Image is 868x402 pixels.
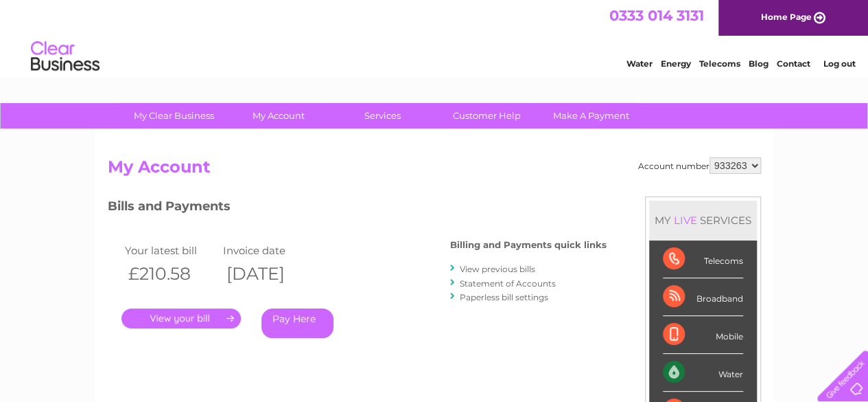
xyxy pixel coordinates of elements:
th: £210.58 [121,260,220,288]
a: My Account [222,103,335,129]
a: Telecoms [699,58,740,69]
a: View previous bills [460,264,535,274]
div: Account number [638,157,761,174]
a: Blog [749,58,769,69]
a: . [121,309,241,328]
a: Log out [823,58,855,69]
h4: Billing and Payments quick links [450,240,607,250]
div: Clear Business is a trading name of Verastar Limited (registered in [GEOGRAPHIC_DATA] No. 3667643... [110,8,759,67]
a: Energy [661,58,691,69]
a: My Clear Business [117,103,231,129]
img: logo.png [30,36,100,78]
div: MY SERVICES [649,201,757,240]
a: Pay Here [261,309,333,338]
a: Contact [777,58,810,69]
th: [DATE] [220,260,318,288]
a: 0333 014 3131 [609,7,704,24]
a: Customer Help [430,103,543,129]
h3: Bills and Payments [108,197,607,221]
a: Services [326,103,439,129]
div: Broadband [663,278,743,316]
a: Paperless bill settings [460,292,548,302]
div: Water [663,354,743,392]
a: Make A Payment [535,103,648,129]
td: Your latest bill [121,241,220,260]
h2: My Account [108,157,761,183]
td: Invoice date [220,241,318,260]
div: Mobile [663,316,743,354]
a: Water [626,58,653,69]
div: LIVE [671,214,700,227]
div: Telecoms [663,241,743,278]
a: Statement of Accounts [460,278,556,289]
